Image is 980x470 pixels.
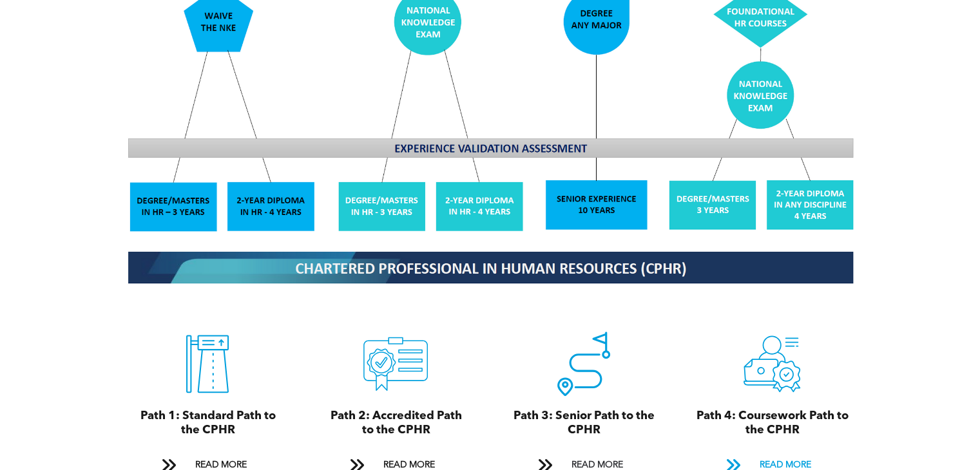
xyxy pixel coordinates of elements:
[514,410,655,436] span: Path 3: Senior Path to the CPHR
[696,410,848,436] span: Path 4: Coursework Path to the CPHR
[330,410,461,436] span: Path 2: Accredited Path to the CPHR
[140,410,275,436] span: Path 1: Standard Path to the CPHR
